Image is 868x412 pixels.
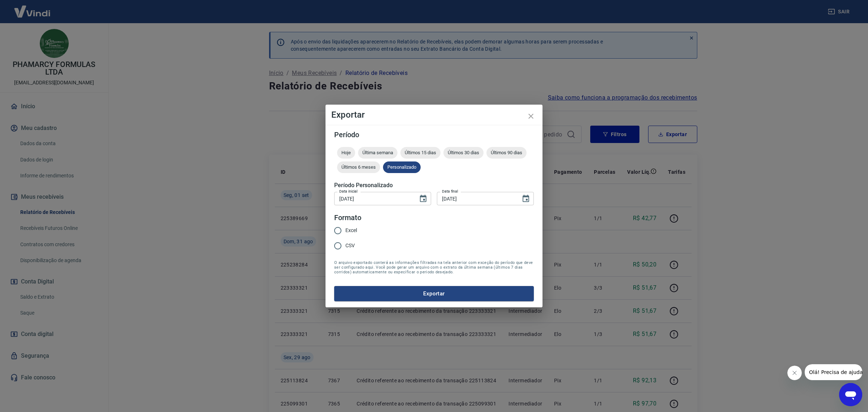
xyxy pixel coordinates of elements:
h5: Período [334,131,534,138]
span: Últimos 6 meses [337,164,380,170]
input: DD/MM/YYYY [437,192,516,205]
button: Choose date, selected date is 18 de ago de 2025 [416,192,430,206]
legend: Formato [334,213,361,223]
span: Última semana [358,150,397,155]
div: Últimos 30 dias [443,147,484,159]
iframe: Fechar mensagem [787,366,802,380]
span: CSV [345,242,355,249]
div: Hoje [337,147,355,159]
div: Últimos 90 dias [486,147,527,159]
iframe: Botão para abrir a janela de mensagens [839,383,862,406]
label: Data inicial [339,189,358,194]
div: Últimos 15 dias [400,147,441,159]
button: Choose date, selected date is 1 de set de 2025 [519,192,533,206]
span: Últimos 30 dias [443,150,484,155]
label: Data final [442,189,458,194]
button: Exportar [334,286,534,301]
h5: Período Personalizado [334,182,534,189]
span: Personalizado [383,164,421,170]
div: Personalizado [383,161,421,173]
span: Últimos 90 dias [486,150,527,155]
span: Últimos 15 dias [400,150,441,155]
span: Excel [345,227,357,234]
span: Olá! Precisa de ajuda? [4,5,61,11]
span: O arquivo exportado conterá as informações filtradas na tela anterior com exceção do período que ... [334,260,534,274]
div: Últimos 6 meses [337,161,380,173]
span: Hoje [337,150,355,155]
input: DD/MM/YYYY [334,192,413,205]
button: close [522,108,540,125]
h4: Exportar [331,110,537,119]
div: Última semana [358,147,397,159]
iframe: Mensagem da empresa [805,364,862,380]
